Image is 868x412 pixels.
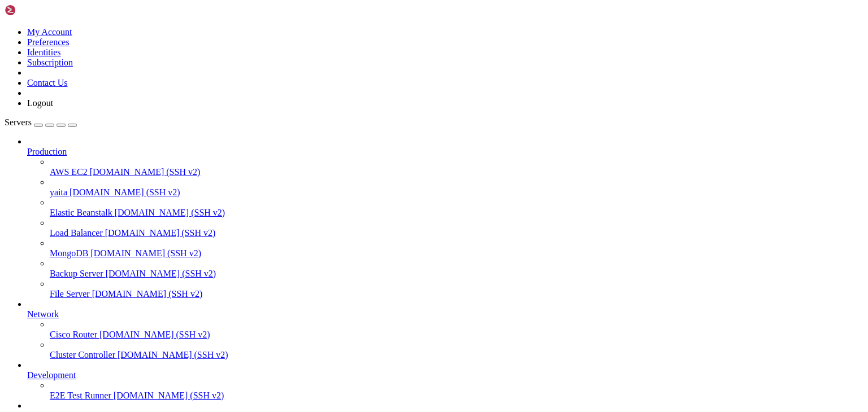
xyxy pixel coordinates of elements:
[70,187,180,197] span: [DOMAIN_NAME] (SSH v2)
[50,177,863,198] li: yaita [DOMAIN_NAME] (SSH v2)
[50,248,863,258] a: MongoDB [DOMAIN_NAME] (SSH v2)
[50,391,863,401] a: E2E Test Runner [DOMAIN_NAME] (SSH v2)
[50,198,863,218] li: Elastic Beanstalk [DOMAIN_NAME] (SSH v2)
[27,147,67,156] span: Production
[105,228,216,238] span: [DOMAIN_NAME] (SSH v2)
[27,360,863,401] li: Development
[27,98,53,108] a: Logout
[27,370,76,380] span: Development
[50,218,863,238] li: Load Balancer [DOMAIN_NAME] (SSH v2)
[92,289,203,299] span: [DOMAIN_NAME] (SSH v2)
[5,117,32,127] span: Servers
[27,78,68,87] a: Contact Us
[5,5,70,16] img: Shellngn
[50,289,90,299] span: File Server
[27,147,863,157] a: Production
[90,248,201,258] span: [DOMAIN_NAME] (SSH v2)
[50,289,863,299] a: File Server [DOMAIN_NAME] (SSH v2)
[27,309,59,319] span: Network
[50,157,863,177] li: AWS EC2 [DOMAIN_NAME] (SSH v2)
[27,27,72,37] a: My Account
[50,269,103,278] span: Backup Server
[5,117,77,127] a: Servers
[50,391,111,400] span: E2E Test Runner
[50,350,863,360] a: Cluster Controller [DOMAIN_NAME] (SSH v2)
[50,279,863,299] li: File Server [DOMAIN_NAME] (SSH v2)
[118,350,228,360] span: [DOMAIN_NAME] (SSH v2)
[50,238,863,258] li: MongoDB [DOMAIN_NAME] (SSH v2)
[27,309,863,319] a: Network
[114,391,224,400] span: [DOMAIN_NAME] (SSH v2)
[50,187,67,197] span: yaita
[50,269,863,279] a: Backup Server [DOMAIN_NAME] (SSH v2)
[27,58,73,67] a: Subscription
[50,187,863,198] a: yaita [DOMAIN_NAME] (SSH v2)
[50,167,88,177] span: AWS EC2
[50,167,863,177] a: AWS EC2 [DOMAIN_NAME] (SSH v2)
[106,269,216,278] span: [DOMAIN_NAME] (SSH v2)
[50,380,863,401] li: E2E Test Runner [DOMAIN_NAME] (SSH v2)
[50,228,103,238] span: Load Balancer
[50,258,863,279] li: Backup Server [DOMAIN_NAME] (SSH v2)
[27,37,70,47] a: Preferences
[27,299,863,360] li: Network
[50,330,97,339] span: Cisco Router
[50,340,863,360] li: Cluster Controller [DOMAIN_NAME] (SSH v2)
[50,350,115,360] span: Cluster Controller
[27,370,863,380] a: Development
[90,167,201,177] span: [DOMAIN_NAME] (SSH v2)
[27,137,863,299] li: Production
[27,47,61,57] a: Identities
[99,330,210,339] span: [DOMAIN_NAME] (SSH v2)
[50,228,863,238] a: Load Balancer [DOMAIN_NAME] (SSH v2)
[50,319,863,340] li: Cisco Router [DOMAIN_NAME] (SSH v2)
[50,208,863,218] a: Elastic Beanstalk [DOMAIN_NAME] (SSH v2)
[50,248,88,258] span: MongoDB
[50,208,112,217] span: Elastic Beanstalk
[115,208,225,217] span: [DOMAIN_NAME] (SSH v2)
[50,330,863,340] a: Cisco Router [DOMAIN_NAME] (SSH v2)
